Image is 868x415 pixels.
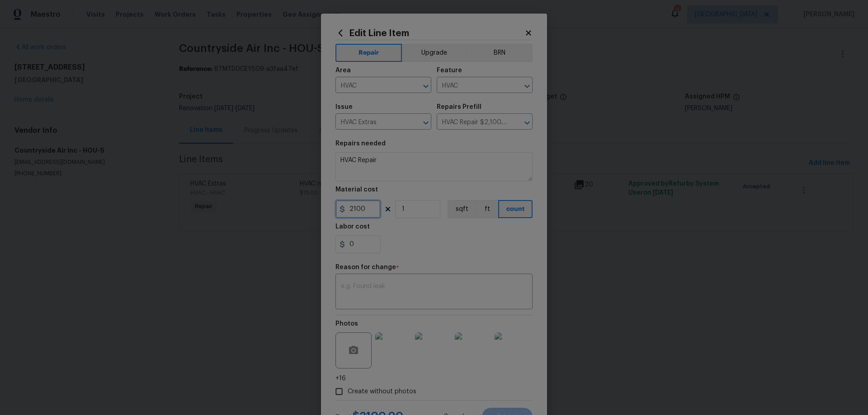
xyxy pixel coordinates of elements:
[335,264,396,270] h5: Reason for change
[437,104,481,110] h5: Repairs Prefill
[521,80,533,93] button: Open
[420,80,432,93] button: Open
[335,187,378,193] h5: Material cost
[476,200,498,218] button: ft
[335,44,402,62] button: Repair
[335,224,370,230] h5: Labor cost
[448,200,476,218] button: sqft
[335,67,351,74] h5: Area
[521,117,533,129] button: Open
[348,387,416,396] span: Create without photos
[437,67,462,74] h5: Feature
[420,117,432,129] button: Open
[335,374,346,383] span: +16
[335,28,524,38] h2: Edit Line Item
[402,44,467,62] button: Upgrade
[335,140,386,147] h5: Repairs needed
[466,44,533,62] button: BRN
[335,152,533,181] textarea: HVAC Repair
[498,200,533,218] button: count
[335,104,353,110] h5: Issue
[335,321,358,327] h5: Photos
